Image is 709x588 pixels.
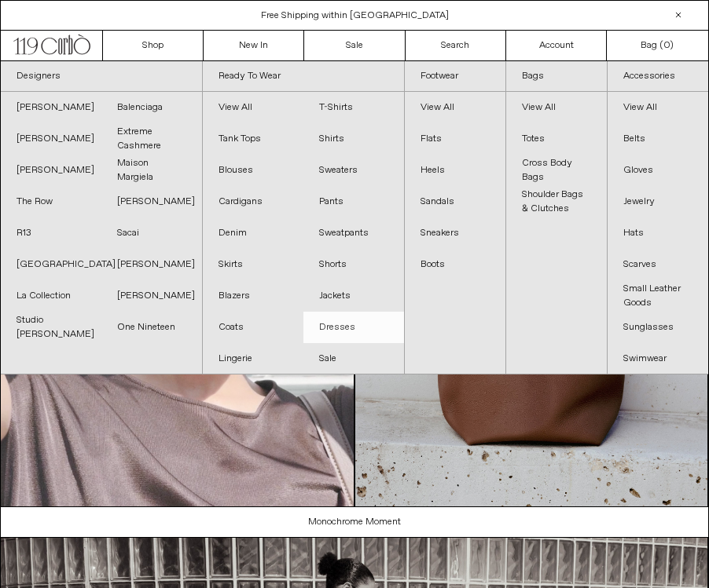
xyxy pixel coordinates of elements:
a: Sweaters [303,155,404,186]
a: Heels [405,155,505,186]
a: New In [204,31,304,60]
a: View All [405,92,505,123]
a: Hats [608,217,708,249]
a: Flats [405,123,505,155]
a: Designers [1,61,202,92]
a: Skirts [203,249,303,280]
a: R13 [1,217,101,249]
a: Sandals [405,186,505,217]
a: [PERSON_NAME] [101,249,202,280]
a: Cross Body Bags [506,155,607,186]
a: [PERSON_NAME] [101,186,202,217]
a: One Nineteen [101,312,202,343]
a: Blouses [203,155,303,186]
span: 0 [663,39,670,52]
a: Footwear [405,61,505,92]
a: Accessories [608,61,708,92]
a: Pants [303,186,404,217]
a: Bag () [607,31,707,60]
a: Sale [303,343,404,374]
a: Dresses [303,312,404,343]
a: Shop [103,31,204,60]
a: Denim [203,217,303,249]
a: Boots [405,249,505,280]
a: Small Leather Goods [608,280,708,312]
a: Sale [304,31,405,60]
a: Search [406,31,506,60]
span: ) [663,38,674,53]
a: View All [506,92,607,123]
a: Blazers [203,280,303,312]
a: Sweatpants [303,217,404,249]
a: [PERSON_NAME] [1,123,101,155]
a: [PERSON_NAME] [1,155,101,186]
a: Totes [506,123,607,155]
a: Swimwear [608,343,708,374]
a: Your browser does not support the video tag. [1,498,354,510]
a: View All [203,92,303,123]
a: Jewelry [608,186,708,217]
a: Sneakers [405,217,505,249]
a: Studio [PERSON_NAME] [1,312,101,343]
a: The Row [1,186,101,217]
a: Shorts [303,249,404,280]
a: Bags [506,61,607,92]
a: Coats [203,312,303,343]
a: Balenciaga [101,92,202,123]
a: Extreme Cashmere [101,123,202,155]
a: Scarves [608,249,708,280]
a: Belts [608,123,708,155]
a: Ready To Wear [203,61,404,92]
a: La Collection [1,280,101,312]
a: Free Shipping within [GEOGRAPHIC_DATA] [261,9,449,22]
a: Shirts [303,123,404,155]
a: Gloves [608,155,708,186]
a: Tank Tops [203,123,303,155]
a: [GEOGRAPHIC_DATA] [1,249,101,280]
a: [PERSON_NAME] [1,92,101,123]
a: T-Shirts [303,92,404,123]
a: Sacai [101,217,202,249]
a: [PERSON_NAME] [101,280,202,312]
a: Lingerie [203,343,303,374]
a: Account [506,31,607,60]
a: Maison Margiela [101,155,202,186]
a: Monochrome Moment [1,507,709,537]
a: Sunglasses [608,312,708,343]
a: View All [608,92,708,123]
a: Jackets [303,280,404,312]
a: Cardigans [203,186,303,217]
a: Shoulder Bags & Clutches [506,186,607,217]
